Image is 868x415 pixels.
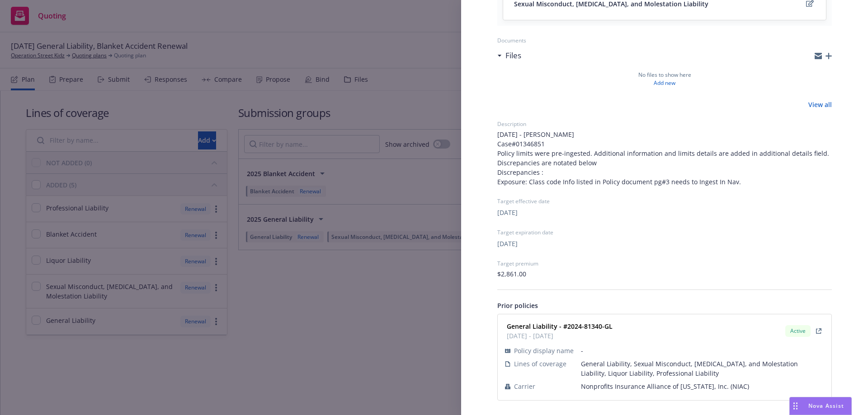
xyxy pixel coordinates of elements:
[789,397,852,415] button: Nova Assist
[808,100,832,109] a: View all
[790,397,801,415] div: Drag to move
[497,37,832,44] div: Documents
[514,359,566,368] span: Lines of coverage
[654,79,675,87] a: Add new
[497,208,518,217] button: [DATE]
[497,260,832,267] div: Target premium
[813,326,824,336] a: View Policy
[497,50,521,61] div: Files
[497,120,832,128] div: Description
[507,331,613,340] span: [DATE] - [DATE]
[581,359,824,378] span: General Liability, Sexual Misconduct, [MEDICAL_DATA], and Molestation Liability, Liquor Liability...
[497,301,832,310] div: Prior policies
[505,50,521,61] h3: Files
[581,382,824,391] span: Nonprofits Insurance Alliance of [US_STATE], Inc. (NIAC)
[638,71,691,79] span: No files to show here
[507,322,613,331] strong: General Liability - #2024-81340-GL
[497,130,832,187] span: [DATE] - [PERSON_NAME] Case#01346851 Policy limits were pre-ingested. Additional information and ...
[497,228,832,236] div: Target expiration date
[514,382,535,391] span: Carrier
[497,239,518,248] button: [DATE]
[808,402,844,410] span: Nova Assist
[514,346,574,355] span: Policy display name
[581,346,824,355] span: -
[497,269,526,279] span: $2,861.00
[789,327,807,335] span: Active
[497,197,832,205] div: Target effective date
